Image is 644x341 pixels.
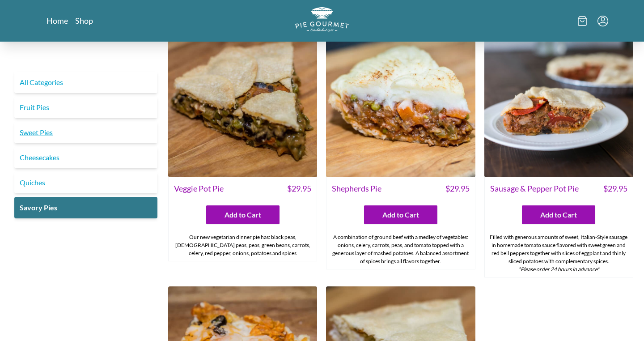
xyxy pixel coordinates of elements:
[206,205,280,224] button: Add to Cart
[295,7,349,34] a: Logo
[490,183,579,195] span: Sausage & Pepper Pot Pie
[174,183,224,195] span: Veggie Pot Pie
[382,209,419,220] span: Add to Cart
[168,28,317,177] img: Veggie Pot Pie
[364,205,437,224] button: Add to Cart
[540,209,577,220] span: Add to Cart
[484,28,633,177] img: Sausage & Pepper Pot Pie
[14,147,157,168] a: Cheesecakes
[445,183,470,195] span: $ 29.95
[14,97,157,118] a: Fruit Pies
[295,7,349,32] img: logo
[14,122,157,143] a: Sweet Pies
[332,183,381,195] span: Shepherds Pie
[169,230,317,261] div: Our new vegetarian dinner pie has: black peas, [DEMOGRAPHIC_DATA] peas, peas, green beans, carrot...
[326,230,475,269] div: A combination of ground beef with a medley of vegetables: onions, celery, carrots, peas, and toma...
[14,172,157,193] a: Quiches
[522,205,595,224] button: Add to Cart
[14,72,157,93] a: All Categories
[603,183,627,195] span: $ 29.95
[14,197,157,218] a: Savory Pies
[75,15,93,26] a: Shop
[225,209,261,220] span: Add to Cart
[597,16,608,26] button: Menu
[287,183,311,195] span: $ 29.95
[47,15,68,26] a: Home
[518,266,599,273] em: *Please order 24 hours in advance*
[326,28,475,177] img: Shepherds Pie
[485,230,633,277] div: Filled with generous amounts of sweet, Italian-Style sausage in homemade tomato sauce flavored wi...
